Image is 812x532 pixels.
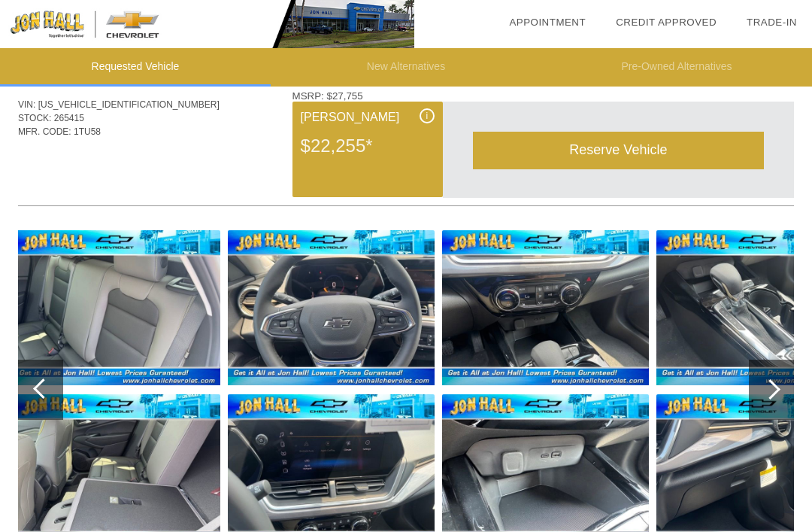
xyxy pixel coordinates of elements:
[271,48,541,87] li: New Alternatives
[747,17,797,28] a: Trade-In
[442,230,649,385] img: 26.jpg
[509,17,586,28] a: Appointment
[18,113,51,123] span: STOCK:
[473,132,764,169] div: Reserve Vehicle
[38,99,220,110] span: [US_VEHICLE_IDENTIFICATION_NUMBER]
[18,99,35,110] span: VIN:
[228,230,435,385] img: 24.jpg
[14,230,220,385] img: 22.jpg
[541,48,812,87] li: Pre-Owned Alternatives
[18,161,794,185] div: Quoted on [DATE] 5:06:57 PM
[74,126,101,137] span: 1TU58
[301,108,435,126] div: [PERSON_NAME]
[54,113,84,123] span: 265415
[18,126,71,137] span: MFR. CODE:
[301,126,435,166] div: $22,255*
[426,111,428,121] span: i
[616,17,717,28] a: Credit Approved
